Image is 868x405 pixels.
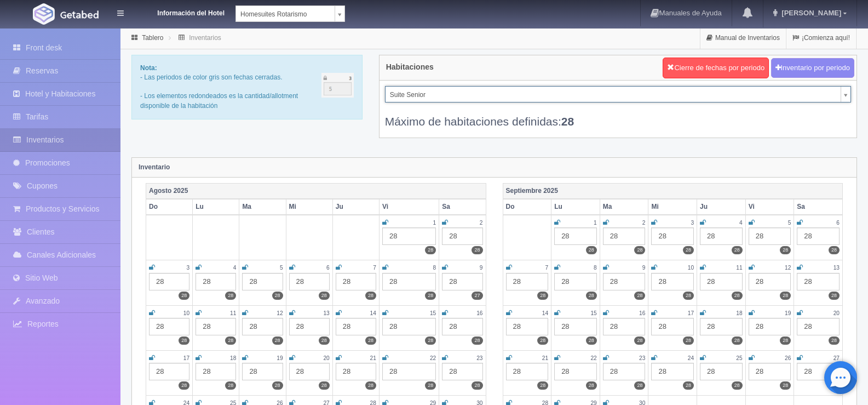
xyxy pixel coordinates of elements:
[433,220,436,226] small: 1
[149,318,189,335] div: 28
[240,6,330,22] span: Homesuites Rotarismo
[639,310,645,316] small: 16
[642,220,646,226] small: 2
[425,246,436,254] label: 28
[439,199,486,215] th: Sa
[365,292,376,300] label: 28
[833,310,840,316] small: 20
[239,199,286,215] th: Ma
[272,336,283,345] label: 28
[683,336,694,345] label: 28
[179,381,189,390] label: 28
[137,5,225,18] dt: Información del Hotel
[382,318,436,335] div: 28
[60,10,99,19] img: Getabed
[140,64,157,72] b: Nota:
[749,363,791,380] div: 28
[697,199,746,215] th: Ju
[545,265,548,271] small: 7
[183,310,189,316] small: 10
[700,363,743,380] div: 28
[289,273,330,290] div: 28
[433,265,436,271] small: 8
[442,363,482,380] div: 28
[242,318,283,335] div: 28
[319,336,330,345] label: 28
[476,310,482,316] small: 16
[503,183,843,199] th: Septiembre 2025
[651,273,694,290] div: 28
[149,273,189,290] div: 28
[193,199,239,215] th: Lu
[786,27,856,49] a: ¡Comienza aquí!
[289,318,330,335] div: 28
[648,199,697,215] th: Mi
[780,246,791,254] label: 28
[590,310,596,316] small: 15
[425,336,436,345] label: 28
[554,227,597,245] div: 28
[370,355,376,361] small: 21
[683,292,694,300] label: 28
[736,265,742,271] small: 11
[146,183,486,199] th: Agosto 2025
[554,273,597,290] div: 28
[382,273,436,290] div: 28
[506,363,549,380] div: 28
[829,336,840,345] label: 28
[142,34,163,42] a: Tablero
[286,199,332,215] th: Mi
[749,318,791,335] div: 28
[196,363,236,380] div: 28
[785,265,791,271] small: 12
[634,292,645,300] label: 28
[442,273,482,290] div: 28
[430,310,436,316] small: 15
[33,3,55,25] img: Getabed
[688,265,694,271] small: 10
[797,318,840,335] div: 28
[683,381,694,390] label: 28
[272,381,283,390] label: 28
[277,355,283,361] small: 19
[780,292,791,300] label: 28
[634,246,645,254] label: 28
[386,63,434,71] h4: Habitaciones
[365,381,376,390] label: 28
[189,34,221,42] a: Inventarios
[833,355,840,361] small: 27
[554,363,597,380] div: 28
[537,336,548,345] label: 28
[323,355,329,361] small: 20
[836,220,840,226] small: 6
[537,292,548,300] label: 28
[225,292,236,300] label: 28
[561,115,574,128] b: 28
[732,246,743,254] label: 28
[390,87,836,103] span: Suite Senior
[797,363,840,380] div: 28
[797,227,840,245] div: 28
[603,273,646,290] div: 28
[736,355,742,361] small: 25
[476,355,482,361] small: 23
[833,265,840,271] small: 13
[289,363,330,380] div: 28
[586,246,597,254] label: 28
[537,381,548,390] label: 28
[425,381,436,390] label: 28
[586,292,597,300] label: 28
[749,273,791,290] div: 28
[651,318,694,335] div: 28
[196,273,236,290] div: 28
[586,381,597,390] label: 28
[594,220,597,226] small: 1
[749,227,791,245] div: 28
[639,355,645,361] small: 23
[688,355,694,361] small: 24
[480,265,483,271] small: 9
[225,336,236,345] label: 28
[785,355,791,361] small: 26
[472,336,482,345] label: 28
[603,227,646,245] div: 28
